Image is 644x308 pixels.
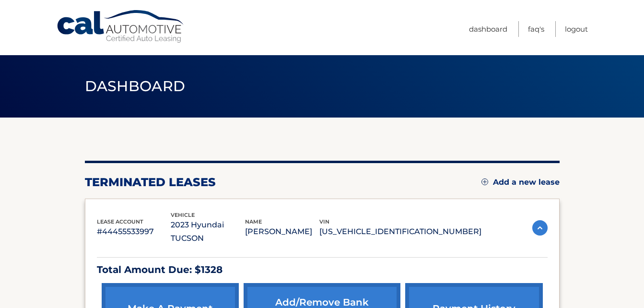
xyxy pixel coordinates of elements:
[565,21,588,37] a: Logout
[56,10,186,44] a: Cal Automotive
[85,175,216,190] h2: terminated leases
[171,218,245,245] p: 2023 Hyundai TUCSON
[481,178,560,187] a: Add a new lease
[97,218,143,225] span: lease account
[319,225,481,238] p: [US_VEHICLE_IDENTIFICATION_NUMBER]
[85,77,186,95] span: Dashboard
[481,178,488,185] img: add.svg
[97,261,548,278] p: Total Amount Due: $1328
[245,225,319,238] p: [PERSON_NAME]
[528,21,544,37] a: FAQ's
[245,218,262,225] span: name
[97,225,171,238] p: #44455533997
[532,220,548,236] img: accordion-active.svg
[171,212,195,218] span: vehicle
[469,21,507,37] a: Dashboard
[319,218,329,225] span: vin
